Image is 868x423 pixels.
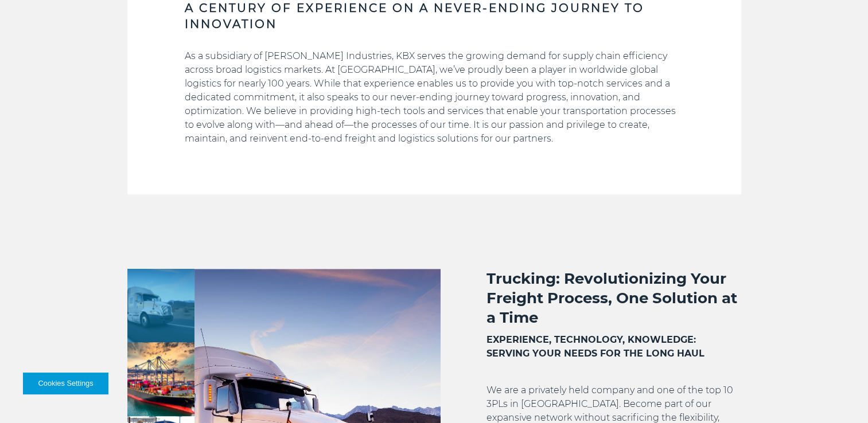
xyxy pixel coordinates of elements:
iframe: Chat Widget [811,368,868,423]
p: As a subsidiary of [PERSON_NAME] Industries, KBX serves the growing demand for supply chain effic... [185,49,684,146]
div: Widget de chat [811,368,868,423]
h3: EXPERIENCE, TECHNOLOGY, KNOWLEDGE: SERVING YOUR NEEDS FOR THE LONG HAUL [486,333,741,361]
h2: Trucking: Revolutionizing Your Freight Process, One Solution at a Time [486,269,741,327]
button: Cookies Settings [23,373,108,394]
img: Ocean and Air Commercial Management [127,342,195,416]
